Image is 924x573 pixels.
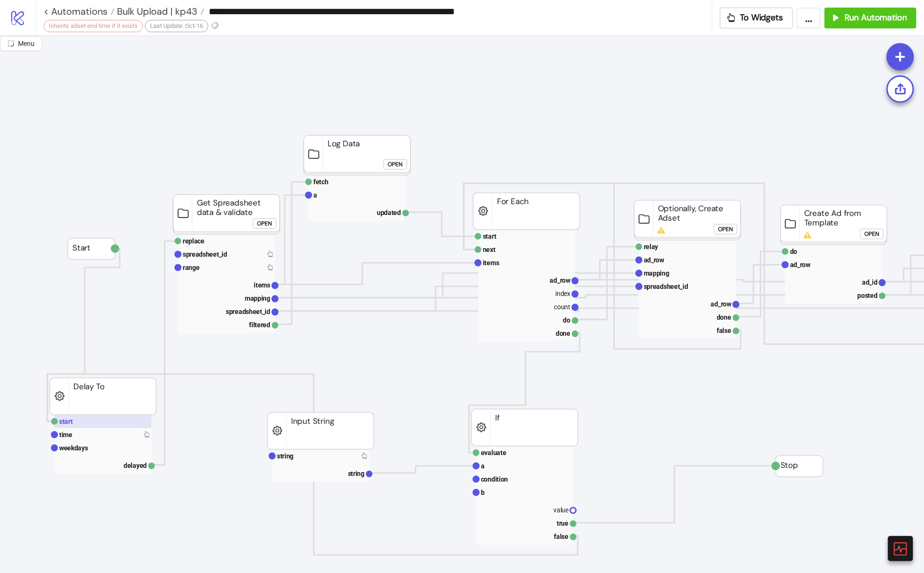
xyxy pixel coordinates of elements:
span: To Widgets [740,12,783,23]
text: spreadsheet_id [183,251,227,258]
button: Open [253,218,276,229]
text: index [555,290,570,297]
div: Open [718,224,733,235]
text: start [59,418,73,425]
div: Last Update: Oct-16 [145,20,208,32]
div: Open [388,159,403,170]
div: Open [257,218,272,229]
text: fetch [313,178,329,186]
span: Bulk Upload | kp43 [115,5,197,18]
text: mapping [644,269,669,277]
a: Bulk Upload | kp43 [115,7,204,16]
text: range [183,264,200,271]
text: condition [481,475,508,483]
text: time [59,431,72,439]
button: ... [797,8,821,28]
div: Open [864,229,880,240]
span: radius-bottomright [8,40,14,47]
button: Run Automation [825,8,916,28]
text: relay [644,243,659,251]
div: Inherits adset end time if it exists [44,20,143,32]
text: evaluate [481,449,506,457]
a: < Automations [44,7,115,16]
text: ad_id [862,278,878,286]
text: ad_row [711,300,732,308]
text: b [481,489,485,496]
text: spreadsheet_id [644,283,688,290]
text: do [790,248,798,255]
text: next [483,246,496,253]
text: string [277,452,294,460]
text: items [483,259,499,267]
text: weekdays [59,444,88,452]
text: a [313,191,317,199]
text: replace [183,237,204,245]
text: a [481,462,485,470]
text: string [348,470,365,477]
span: Menu [18,40,35,47]
text: spreadsheet_id [226,308,270,315]
text: ad_row [644,256,665,264]
text: mapping [245,295,270,302]
button: To Widgets [720,8,793,28]
span: Run Automation [844,12,907,23]
button: Open [383,159,407,170]
text: ad_row [790,261,811,269]
text: ad_row [550,277,571,284]
text: count [554,303,570,311]
text: value [553,506,569,514]
text: items [254,281,270,289]
text: start [483,233,497,240]
button: Open [714,224,737,234]
button: Open [860,229,884,239]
